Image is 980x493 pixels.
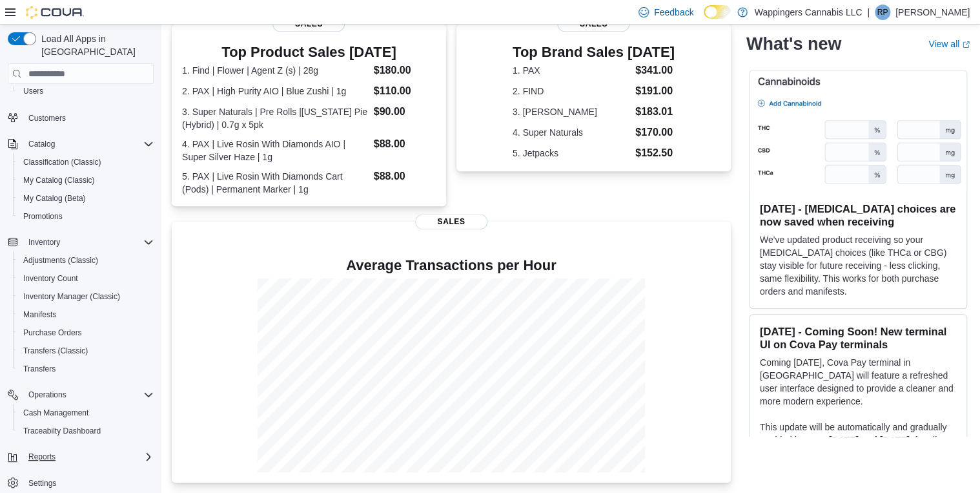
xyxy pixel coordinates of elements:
[18,361,154,377] span: Transfers
[26,6,84,19] img: Cova
[374,169,436,184] dd: $88.00
[828,435,909,445] strong: [DATE] and [DATE]
[23,291,120,302] span: Inventory Manager (Classic)
[18,154,154,170] span: Classification (Classic)
[3,135,159,153] button: Catalog
[18,325,87,341] a: Purchase Orders
[182,85,369,98] dt: 2. PAX | High Purity AIO | Blue Zushi | 1g
[182,105,369,131] dt: 3. Super Naturals | Pre Rolls |[US_STATE] Pie (Hybrid) | 0.7g x 5pk
[23,328,82,338] span: Purchase Orders
[13,288,159,306] button: Inventory Manager (Classic)
[23,109,154,125] span: Customers
[635,83,675,99] dd: $191.00
[962,41,970,48] svg: External link
[18,209,68,224] a: Promotions
[18,83,154,99] span: Users
[23,136,60,152] button: Catalog
[23,157,101,167] span: Classification (Classic)
[23,476,61,491] a: Settings
[18,191,154,206] span: My Catalog (Beta)
[23,235,154,250] span: Inventory
[28,478,56,488] span: Settings
[23,136,154,152] span: Catalog
[635,125,675,140] dd: $170.00
[28,452,56,462] span: Reports
[23,475,154,491] span: Settings
[3,108,159,127] button: Customers
[18,307,154,322] span: Manifests
[374,63,436,78] dd: $180.00
[18,209,154,224] span: Promotions
[18,173,100,188] a: My Catalog (Classic)
[182,258,720,273] h4: Average Transactions per Hour
[18,83,48,99] a: Users
[23,449,61,465] button: Reports
[23,387,72,403] button: Operations
[13,251,159,269] button: Adjustments (Classic)
[875,5,890,20] div: Ripal Patel
[23,211,63,222] span: Promotions
[18,325,154,341] span: Purchase Orders
[23,387,154,403] span: Operations
[23,175,95,185] span: My Catalog (Classic)
[13,360,159,378] button: Transfers
[23,273,78,284] span: Inventory Count
[23,364,56,374] span: Transfers
[374,104,436,120] dd: $90.00
[754,5,862,20] p: Wappingers Cannabis LLC
[18,271,154,286] span: Inventory Count
[13,82,159,100] button: Users
[415,214,487,229] span: Sales
[513,105,630,118] dt: 3. [PERSON_NAME]
[760,356,956,408] p: Coming [DATE], Cova Pay terminal in [GEOGRAPHIC_DATA] will feature a refreshed user interface des...
[28,390,66,400] span: Operations
[13,207,159,226] button: Promotions
[513,85,630,98] dt: 2. FIND
[28,113,66,123] span: Customers
[704,19,704,19] span: Dark Mode
[3,233,159,251] button: Inventory
[182,138,369,163] dt: 4. PAX | Live Rosin With Diamonds AIO | Super Silver Haze | 1g
[3,474,159,492] button: Settings
[23,408,88,418] span: Cash Management
[18,343,93,359] a: Transfers (Classic)
[182,170,369,196] dt: 5. PAX | Live Rosin With Diamonds Cart (Pods) | Permanent Marker | 1g
[18,173,154,188] span: My Catalog (Classic)
[18,253,103,268] a: Adjustments (Classic)
[23,110,71,126] a: Customers
[13,422,159,440] button: Traceabilty Dashboard
[23,346,88,356] span: Transfers (Classic)
[18,423,106,439] a: Traceabilty Dashboard
[13,189,159,207] button: My Catalog (Beta)
[635,63,675,78] dd: $341.00
[18,343,154,359] span: Transfers (Classic)
[13,153,159,171] button: Classification (Classic)
[23,426,101,436] span: Traceabilty Dashboard
[13,404,159,422] button: Cash Management
[3,386,159,404] button: Operations
[18,405,154,421] span: Cash Management
[928,39,970,49] a: View allExternal link
[18,307,61,322] a: Manifests
[635,104,675,120] dd: $183.01
[18,405,94,421] a: Cash Management
[760,325,956,351] h3: [DATE] - Coming Soon! New terminal UI on Cova Pay terminals
[513,147,630,160] dt: 5. Jetpacks
[182,45,436,60] h3: Top Product Sales [DATE]
[18,361,61,377] a: Transfers
[654,6,693,19] span: Feedback
[28,237,60,247] span: Inventory
[18,423,154,439] span: Traceabilty Dashboard
[877,5,888,20] span: RP
[895,5,970,20] p: [PERSON_NAME]
[3,448,159,466] button: Reports
[704,5,731,19] input: Dark Mode
[513,45,675,60] h3: Top Brand Sales [DATE]
[746,34,841,54] h2: What's new
[36,32,154,58] span: Load All Apps in [GEOGRAPHIC_DATA]
[18,253,154,268] span: Adjustments (Classic)
[28,139,55,149] span: Catalog
[760,233,956,298] p: We've updated product receiving so your [MEDICAL_DATA] choices (like THCa or CBG) stay visible fo...
[760,202,956,228] h3: [DATE] - [MEDICAL_DATA] choices are now saved when receiving
[13,171,159,189] button: My Catalog (Classic)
